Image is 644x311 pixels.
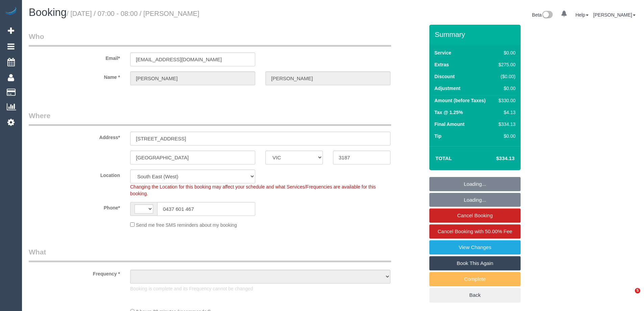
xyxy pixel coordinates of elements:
[4,7,18,16] img: Automaid Logo
[496,97,516,104] div: $330.00
[24,52,125,62] label: Email*
[621,288,637,304] iframe: Intercom live chat
[434,121,464,128] label: Final Amount
[496,121,516,128] div: $334.13
[496,73,516,80] div: ($0.00)
[130,71,255,85] input: First Name*
[24,170,125,179] label: Location
[130,151,255,164] input: Suburb*
[24,268,125,277] label: Frequency *
[157,202,255,216] input: Phone*
[429,240,521,254] a: View Changes
[434,97,485,104] label: Amount (before Taxes)
[542,11,553,20] img: New interface
[434,61,449,68] label: Extras
[24,202,125,211] label: Phone*
[429,288,521,302] a: Back
[635,288,640,293] span: 5
[130,285,390,292] p: Booking is complete and its Frequency cannot be changed
[593,12,636,18] a: [PERSON_NAME]
[136,222,237,228] span: Send me free SMS reminders about my booking
[429,208,521,223] a: Cancel Booking
[130,52,255,66] input: Email*
[429,256,521,270] a: Book This Again
[434,133,442,139] label: Tip
[29,111,391,126] legend: Where
[435,155,452,161] strong: Total
[67,10,199,17] small: / [DATE] / 07:00 - 08:00 / [PERSON_NAME]
[496,85,516,92] div: $0.00
[496,109,516,116] div: $4.13
[438,228,512,234] span: Cancel Booking with 50.00% Fee
[434,73,455,80] label: Discount
[496,133,516,139] div: $0.00
[29,6,67,18] span: Booking
[429,224,521,239] a: Cancel Booking with 50.00% Fee
[532,12,553,18] a: Beta
[265,71,390,85] input: Last Name*
[575,12,589,18] a: Help
[434,109,463,116] label: Tax @ 1.25%
[496,61,516,68] div: $275.00
[476,156,515,161] h4: $334.13
[434,49,451,56] label: Service
[24,132,125,141] label: Address*
[24,71,125,81] label: Name *
[29,247,391,262] legend: What
[333,151,390,164] input: Post Code*
[435,30,517,38] h3: Summary
[496,49,516,56] div: $0.00
[29,31,391,47] legend: Who
[130,184,376,196] span: Changing the Location for this booking may affect your schedule and what Services/Frequencies are...
[434,85,460,92] label: Adjustment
